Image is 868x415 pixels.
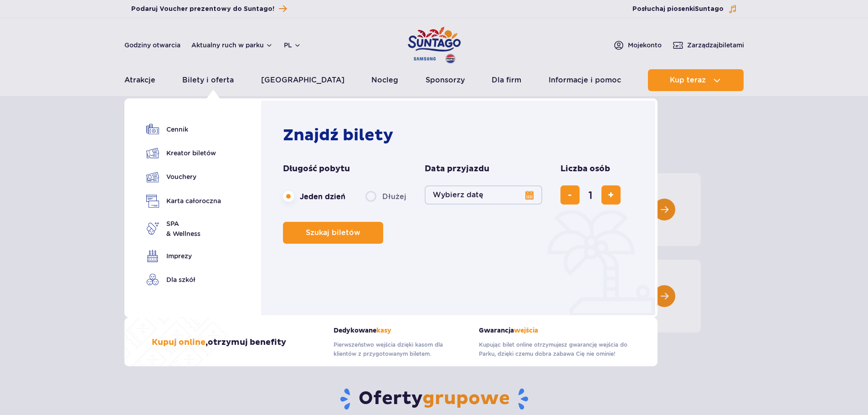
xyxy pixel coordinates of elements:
span: Zarządzaj biletami [687,41,744,50]
button: dodaj bilet [601,185,621,205]
a: Imprezy [146,250,221,262]
button: Kup teraz [648,69,744,91]
a: Dla szkół [146,273,221,286]
a: Atrakcje [124,69,155,91]
button: pl [284,41,301,50]
a: Karta całoroczna [146,195,221,208]
a: Zarządzajbiletami [673,40,744,51]
a: Godziny otwarcia [124,41,180,50]
button: Szukaj biletów [283,222,383,244]
span: Data przyjazdu [425,164,489,174]
a: Cennik [146,123,221,136]
p: Kupując bilet online otrzymujesz gwarancję wejścia do Parku, dzięki czemu dobra zabawa Cię nie om... [479,340,630,359]
form: Planowanie wizyty w Park of Poland [283,164,638,244]
a: Kreator biletów [146,147,221,159]
span: Długość pobytu [283,164,350,174]
a: Dla firm [492,69,521,91]
a: Bilety i oferta [182,69,234,91]
button: usuń bilet [560,185,580,205]
button: Wybierz datę [425,185,542,205]
label: Dłużej [365,187,406,206]
a: Nocleg [371,69,398,91]
a: Mojekonto [613,40,662,51]
span: Liczba osób [560,164,610,174]
strong: Dedykowane [334,327,465,334]
p: Pierwszeństwo wejścia dzięki kasom dla klientów z przygotowanym biletem. [334,340,465,359]
label: Jeden dzień [283,187,345,206]
button: Aktualny ruch w parku [191,41,273,49]
a: SPA& Wellness [146,219,221,239]
span: kasy [376,327,391,334]
h2: Znajdź bilety [283,125,638,145]
span: wejścia [514,327,538,334]
span: SPA & Wellness [166,219,200,239]
span: Kup teraz [670,76,706,84]
a: [GEOGRAPHIC_DATA] [261,69,344,91]
a: Informacje i pomoc [549,69,621,91]
h3: , otrzymuj benefity [152,337,286,348]
span: Kupuj online [152,337,205,348]
a: Sponsorzy [426,69,465,91]
span: Moje konto [628,41,662,50]
a: Vouchery [146,170,221,184]
strong: Gwarancja [479,327,630,334]
span: Szukaj biletów [306,229,360,237]
input: liczba biletów [580,184,601,206]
